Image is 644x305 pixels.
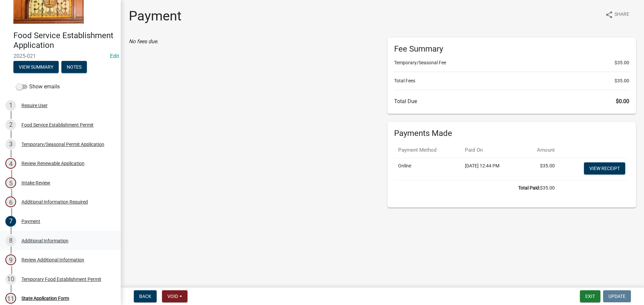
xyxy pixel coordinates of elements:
div: Additional Information [21,238,68,243]
i: No fees due. [129,38,158,45]
div: Temporary/Seasonal Permit Application [21,142,104,147]
wm-modal-confirm: Edit Application Number [110,53,119,59]
div: 3 [5,139,16,150]
h6: Total Due [394,98,629,104]
div: Temporary Food Establishment Permit [21,277,101,282]
span: 2025-021 [13,53,107,59]
button: shareShare [600,8,635,21]
wm-modal-confirm: Summary [13,65,59,70]
div: 7 [5,216,16,227]
div: Food Service Establishment Permit [21,123,94,127]
li: Total Fees [394,77,629,84]
span: Void [167,294,178,299]
span: Update [608,294,626,299]
div: 9 [5,254,16,265]
div: Review Renewable Application [21,161,85,166]
button: Void [162,290,187,302]
h6: Payments Made [394,129,629,138]
td: Online [394,158,461,180]
li: Temporary/Seasonal Fee [394,59,629,66]
div: Intake Review [21,180,50,185]
div: State Application Form [21,296,69,301]
td: $35.00 [522,158,559,180]
button: Back [134,290,157,302]
h6: Fee Summary [394,44,629,54]
b: Total Paid: [518,185,540,190]
label: Show emails [16,83,60,91]
div: Payment [21,219,40,224]
div: 1 [5,100,16,111]
div: Require User [21,103,48,108]
div: 6 [5,197,16,207]
div: Additional Information Required [21,200,88,204]
div: 11 [5,293,16,304]
th: Paid On [461,142,522,158]
th: Payment Method [394,142,461,158]
div: 5 [5,177,16,188]
button: Exit [580,290,600,302]
th: Amount [522,142,559,158]
div: 10 [5,274,16,285]
span: Back [139,294,151,299]
span: $0.00 [616,98,629,104]
td: $35.00 [394,180,559,196]
a: View receipt [584,162,625,174]
a: Edit [110,53,119,59]
span: $35.00 [614,77,629,84]
i: share [605,11,613,19]
button: View Summary [13,61,59,73]
td: [DATE] 12:44 PM [461,158,522,180]
h4: Food Service Establishment Application [13,31,115,50]
span: Share [614,11,629,19]
div: Review Additional Information [21,257,84,262]
div: 2 [5,120,16,130]
h1: Payment [129,8,181,24]
span: $35.00 [614,59,629,66]
div: 8 [5,235,16,246]
button: Update [603,290,631,302]
div: 4 [5,158,16,169]
wm-modal-confirm: Notes [61,65,87,70]
button: Notes [61,61,87,73]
